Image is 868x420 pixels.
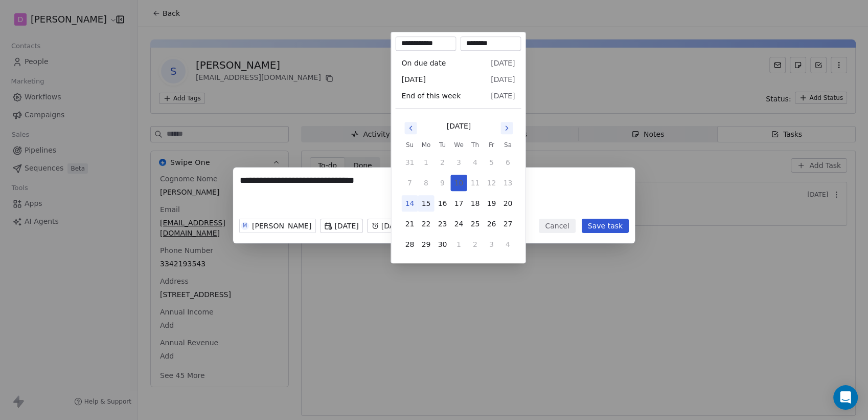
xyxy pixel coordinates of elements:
button: 24 [450,216,467,232]
button: 15 [418,195,434,212]
button: 8 [418,175,434,191]
th: Wednesday [450,140,467,150]
div: [DATE] [447,121,471,132]
span: [DATE] [401,74,425,85]
span: End of this week [401,91,461,101]
button: Go to previous month [403,121,418,135]
button: 28 [401,236,418,253]
button: 11 [467,175,483,191]
th: Friday [483,140,499,150]
button: 20 [499,195,516,212]
button: 3 [483,236,499,253]
button: 19 [483,195,499,212]
button: 1 [450,236,467,253]
th: Monday [418,140,434,150]
button: 1 [418,154,434,171]
button: 16 [434,195,450,212]
span: [DATE] [491,74,515,85]
button: 29 [418,236,434,253]
button: 27 [499,216,516,232]
button: 17 [450,195,467,212]
button: 30 [434,236,450,253]
th: Tuesday [434,140,450,150]
button: 6 [499,154,516,171]
button: 22 [418,216,434,232]
button: 18 [467,195,483,212]
button: 12 [483,175,499,191]
span: [DATE] [491,91,515,101]
button: 25 [467,216,483,232]
button: 31 [401,154,418,171]
button: 23 [434,216,450,232]
button: 14 [401,195,418,212]
button: 13 [499,175,516,191]
button: 2 [467,236,483,253]
button: 26 [483,216,499,232]
th: Sunday [401,140,418,150]
button: 4 [467,154,483,171]
button: 5 [483,154,499,171]
button: 3 [450,154,467,171]
span: [DATE] [491,58,515,68]
button: 7 [401,175,418,191]
th: Saturday [499,140,516,150]
button: 10 [450,175,467,191]
button: 4 [499,236,516,253]
button: 2 [434,154,450,171]
button: 9 [434,175,450,191]
span: On due date [401,58,446,68]
button: Go to next month [499,121,514,135]
button: 21 [401,216,418,232]
th: Thursday [467,140,483,150]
